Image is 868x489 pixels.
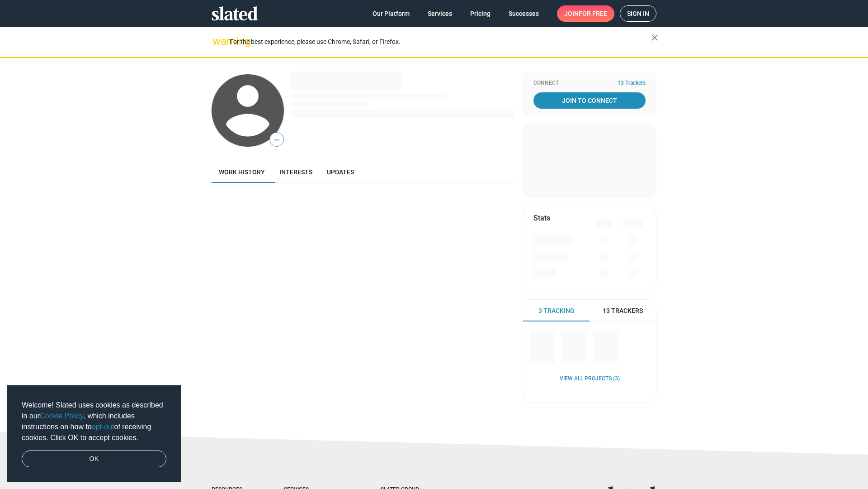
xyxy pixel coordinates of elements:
[533,80,646,87] div: Connect
[618,80,646,87] span: 13 Trackers
[7,385,181,482] div: cookieconsent
[533,213,550,223] mat-card-title: Stats
[579,5,607,22] span: for free
[279,168,312,176] span: Interests
[560,375,620,383] a: View all Projects (3)
[92,423,114,431] a: opt-out
[212,161,272,183] a: Work history
[230,36,651,48] div: For the best experience, please use Chrome, Safari, or Firefox.
[428,5,452,22] span: Services
[627,6,649,21] span: Sign in
[501,5,546,22] a: Successes
[564,5,607,22] span: Join
[420,5,459,22] a: Services
[219,168,265,176] span: Work history
[365,5,417,22] a: Our Platform
[509,5,539,22] span: Successes
[463,5,498,22] a: Pricing
[373,5,410,22] span: Our Platform
[320,161,361,183] a: Updates
[470,5,491,22] span: Pricing
[557,5,614,22] a: Joinfor free
[535,92,644,109] span: Join To Connect
[22,451,166,468] a: dismiss cookie message
[533,92,646,109] a: Join To Connect
[620,5,656,22] a: Sign in
[327,168,354,176] span: Updates
[22,400,166,443] span: Welcome! Slated uses cookies as described in our , which includes instructions on how to of recei...
[40,412,84,420] a: Cookie Policy
[603,307,643,315] span: 13 Trackers
[649,32,660,43] mat-icon: close
[212,36,223,47] mat-icon: warning
[538,307,575,315] span: 3 Tracking
[270,134,283,146] span: —
[272,161,320,183] a: Interests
